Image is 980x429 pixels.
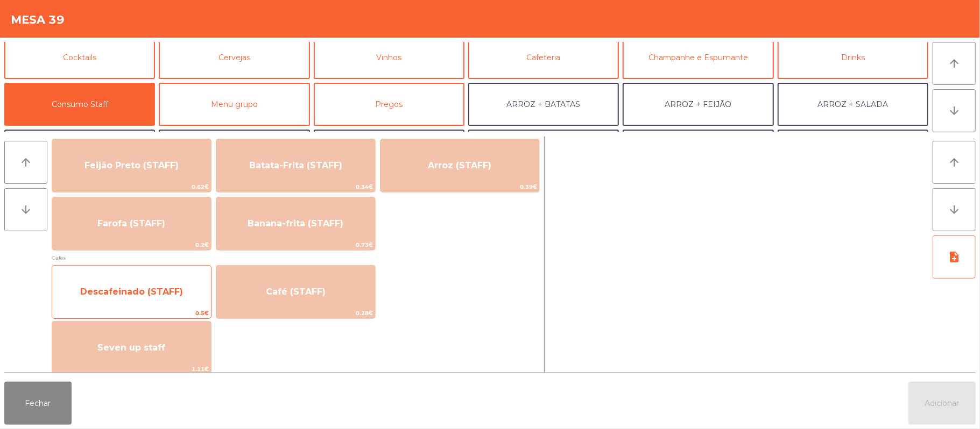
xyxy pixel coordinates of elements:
span: Banana-frita (STAFF) [248,218,343,228]
span: Farofa (STAFF) [97,218,165,228]
button: ARROZ + SALADA [778,83,928,126]
button: Champanhe e Espumante [623,36,773,79]
span: 0.5€ [52,308,211,318]
span: Batata-Frita (STAFF) [249,160,342,170]
button: arrow_upward [4,141,47,184]
span: Descafeinado (STAFF) [80,287,183,297]
i: arrow_upward [948,57,961,70]
span: 0.73€ [216,240,375,250]
button: ARROZ + FEIJÃO [623,83,773,126]
span: Café (STAFF) [266,287,326,297]
button: FEIJÃO + SALADA [623,130,773,173]
i: arrow_upward [19,156,32,169]
span: 0.2€ [52,240,211,250]
i: arrow_upward [948,156,961,169]
button: FEIJÃO + FEIJÃO [778,130,928,173]
button: arrow_upward [933,141,976,184]
i: arrow_downward [948,203,961,216]
button: Cafeteria [468,36,619,79]
button: arrow_downward [933,89,976,132]
span: Cafes [52,253,540,263]
span: Seven up staff [97,342,165,353]
button: Cocktails [4,36,155,79]
button: ARROZ + ARROZ [4,130,155,173]
button: arrow_upward [933,42,976,85]
button: Drinks [778,36,928,79]
button: Cervejas [159,36,309,79]
span: Feijão Preto (STAFF) [84,160,179,170]
button: Menu grupo [159,83,309,126]
button: Pregos [314,83,464,126]
span: 1.11€ [52,364,211,374]
i: arrow_downward [19,203,32,216]
i: note_add [948,251,961,263]
span: 0.39€ [380,182,539,192]
i: arrow_downward [948,104,961,117]
button: Fechar [4,382,72,425]
span: 0.28€ [216,308,375,318]
button: note_add [933,235,976,278]
button: ARROZ + BATATAS [468,83,619,126]
button: Consumo Staff [4,83,155,126]
button: BATATA + SALADA [314,130,464,173]
span: 0.62€ [52,182,211,192]
h4: Mesa 39 [11,12,65,28]
button: BATATA + BATATA [468,130,619,173]
span: 0.34€ [216,182,375,192]
span: Arroz (STAFF) [428,160,491,170]
button: Vinhos [314,36,464,79]
button: BATATA + FEIJÃO [159,130,309,173]
button: arrow_downward [4,188,47,231]
button: arrow_downward [933,188,976,231]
